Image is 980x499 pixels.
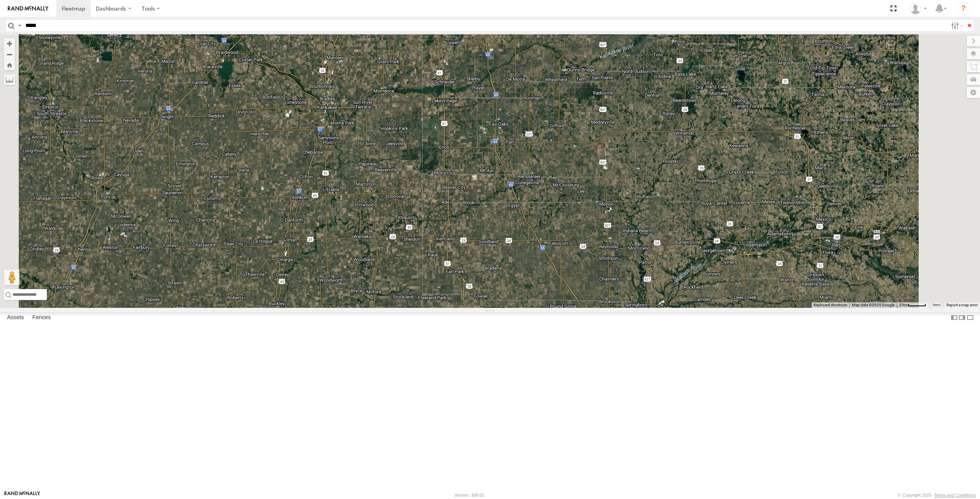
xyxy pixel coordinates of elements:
[907,3,930,14] div: Paul Withrow
[934,493,976,497] a: Terms and Conditions
[454,493,484,497] div: Version: 308.01
[852,303,894,307] span: Map data ©2025 Google
[946,303,978,307] a: Report a map error
[814,302,847,308] button: Keyboard shortcuts
[29,312,55,323] label: Fences
[4,49,15,60] button: Zoom out
[967,87,980,98] label: Map Settings
[932,304,941,307] a: Terms (opens in new tab)
[966,312,974,323] label: Hide Summary Table
[8,6,48,11] img: rand-logo.svg
[4,60,15,70] button: Zoom Home
[4,38,15,49] button: Zoom in
[897,302,928,308] button: Map Scale: 5 km per 43 pixels
[958,312,966,323] label: Dock Summary Table to the Right
[898,493,976,497] div: © Copyright 2025 -
[4,270,20,285] button: Drag Pegman onto the map to open Street View
[4,491,40,499] a: Visit our Website
[4,74,15,85] label: Measure
[3,312,28,323] label: Assets
[957,2,970,15] i: ?
[948,20,965,31] label: Search Filter Options
[16,20,23,31] label: Search Query
[950,312,958,323] label: Dock Summary Table to the Left
[899,303,908,307] span: 5 km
